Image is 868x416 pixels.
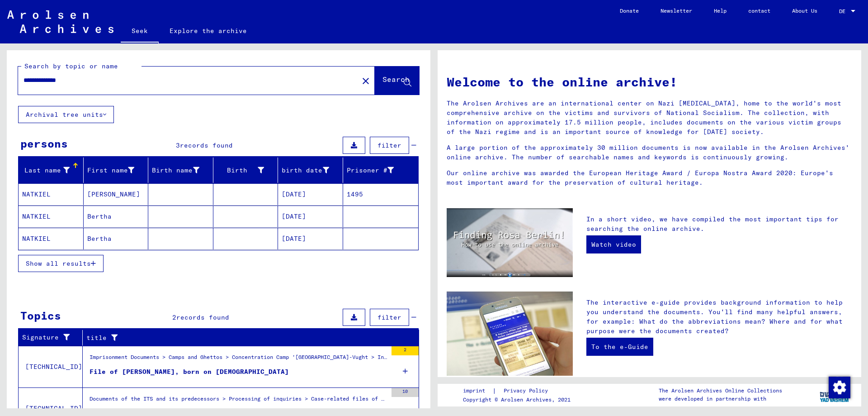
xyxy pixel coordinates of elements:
[20,309,61,322] font: Topics
[447,99,841,136] font: The Arolsen Archives are an international center on Nazi [MEDICAL_DATA], home to the world's most...
[22,190,51,198] font: NATKIEL
[217,163,278,177] div: Birth
[714,7,726,14] font: Help
[829,377,850,398] img: Change consent
[447,74,677,90] font: Welcome to the online archive!
[19,158,84,183] mat-header-cell: Last name
[496,386,559,396] a: Privacy Policy
[278,158,343,183] mat-header-cell: birth date
[659,395,766,402] font: were developed in partnership with
[620,7,639,14] font: Donate
[22,212,51,220] font: NATKIEL
[357,72,375,90] button: Clear
[152,166,193,174] font: Birth name
[90,354,726,360] font: Imprisonment Documents > Camps and Ghettos > Concentration Camp '[GEOGRAPHIC_DATA]-Vught > Indivi...
[370,309,409,326] button: filter
[282,212,306,220] font: [DATE]
[87,190,140,198] font: [PERSON_NAME]
[347,163,408,177] div: Prisoner #
[347,166,387,174] font: Prisoner #
[26,259,91,268] font: Show all results
[180,141,233,149] font: records found
[18,255,104,272] button: Show all results
[839,8,845,14] font: DE
[504,387,548,394] font: Privacy Policy
[176,141,180,149] font: 3
[282,234,306,243] font: [DATE]
[586,215,839,233] font: In a short video, we have compiled the most important tips for searching the online archive.
[282,166,322,174] font: birth date
[404,347,406,353] font: 2
[25,404,82,412] font: [TECHNICAL_ID]
[20,137,68,150] font: persons
[591,343,648,351] font: To the e-Guide
[18,106,114,123] button: Archival tree units
[87,166,128,174] font: First name
[87,212,112,220] font: Bertha
[447,169,833,186] font: Our online archive was awarded the European Heritage Award / Europa Nostra Award 2020: Europe's m...
[152,163,213,177] div: Birth name
[591,240,636,249] font: Watch video
[227,166,247,174] font: Birth
[818,383,852,406] img: yv_logo.png
[792,7,817,14] font: About Us
[172,313,176,321] font: 2
[343,158,419,183] mat-header-cell: Prisoner #
[382,75,410,84] font: Search
[463,396,571,403] font: Copyright © Arolsen Archives, 2021
[659,387,782,394] font: The Arolsen Archives Online Collections
[132,27,148,35] font: Seek
[90,368,289,376] font: File of [PERSON_NAME], born on [DEMOGRAPHIC_DATA]
[447,208,573,277] img: video.jpg
[24,166,61,174] font: Last name
[370,137,409,154] button: filter
[402,388,408,394] font: 10
[748,7,770,14] font: contact
[377,141,401,149] font: filter
[22,330,82,345] div: Signature
[586,235,641,253] a: Watch video
[463,386,492,396] a: imprint
[347,190,363,198] font: 1495
[377,313,401,321] font: filter
[7,10,113,33] img: Arolsen_neg.svg
[24,62,118,70] font: Search by topic or name
[86,330,408,345] div: title
[159,20,258,42] a: Explore the archive
[121,20,159,43] a: Seek
[87,234,112,243] font: Bertha
[25,363,82,371] font: [TECHNICAL_ID]
[213,158,278,183] mat-header-cell: Birth
[360,76,371,86] mat-icon: close
[26,110,103,119] font: Archival tree units
[86,334,107,342] font: title
[170,27,247,35] font: Explore the archive
[22,163,83,177] div: Last name
[447,292,573,376] img: eguide.jpg
[282,163,343,177] div: birth date
[463,387,485,394] font: imprint
[84,158,149,183] mat-header-cell: First name
[282,190,306,198] font: [DATE]
[447,143,849,161] font: A large portion of the approximately 30 million documents is now available in the Arolsen Archive...
[22,333,59,341] font: Signature
[87,163,148,177] div: First name
[22,234,51,243] font: NATKIEL
[586,338,653,356] a: To the e-Guide
[586,298,843,335] font: The interactive e-guide provides background information to help you understand the documents. You...
[176,313,229,321] font: records found
[148,158,213,183] mat-header-cell: Birth name
[375,67,419,95] button: Search
[492,387,496,395] font: |
[660,7,692,14] font: Newsletter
